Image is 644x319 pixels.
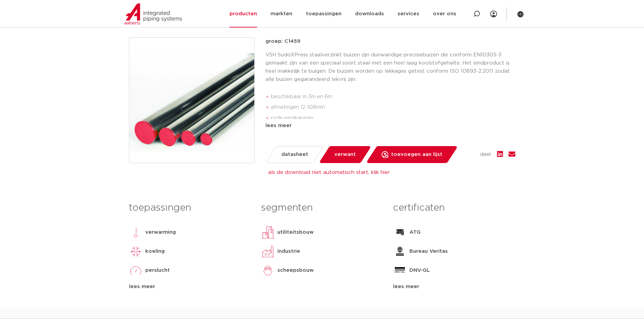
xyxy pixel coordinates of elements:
p: DNV-GL [409,266,430,274]
img: koeling [129,245,143,258]
img: scheepsbouw [261,264,275,277]
p: koeling [145,247,165,255]
img: verwarming [129,226,143,239]
img: DNV-GL [393,264,407,277]
p: Bureau Veritas [409,247,448,255]
img: industrie [261,245,275,258]
p: utiliteitsbouw [277,228,314,236]
li: beschikbaar in 3m en 6m [271,91,515,102]
h3: certificaten [393,201,515,215]
p: perslucht [145,266,170,274]
p: verwarming [145,228,176,236]
p: groep: C1459 [265,37,515,46]
li: afmetingen 12-108mm [271,102,515,113]
span: verwant [334,149,356,160]
a: als de download niet automatisch start, klik hier [268,170,390,175]
p: VSH SudoXPress staalverzinkt buizen zijn dunwandige precisiebuizen die conform EN10305-3 gemaakt ... [265,51,515,84]
img: Product Image for VSH SudoXPress Staalverzinkt buis [129,38,254,163]
span: toevoegen aan lijst [391,149,442,160]
a: verwant [318,146,371,163]
p: industrie [277,247,300,255]
li: rode eindkappen [271,113,515,124]
p: scheepsbouw [277,266,314,274]
div: lees meer [393,283,515,291]
span: deel: [480,150,492,159]
img: Bureau Veritas [393,245,407,258]
img: perslucht [129,264,143,277]
div: lees meer [265,122,515,130]
a: datasheet [265,146,324,163]
p: ATG [409,228,421,236]
img: ATG [393,226,407,239]
div: lees meer [129,283,251,291]
span: datasheet [281,149,308,160]
h3: toepassingen [129,201,251,215]
h3: segmenten [261,201,383,215]
img: utiliteitsbouw [261,226,275,239]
